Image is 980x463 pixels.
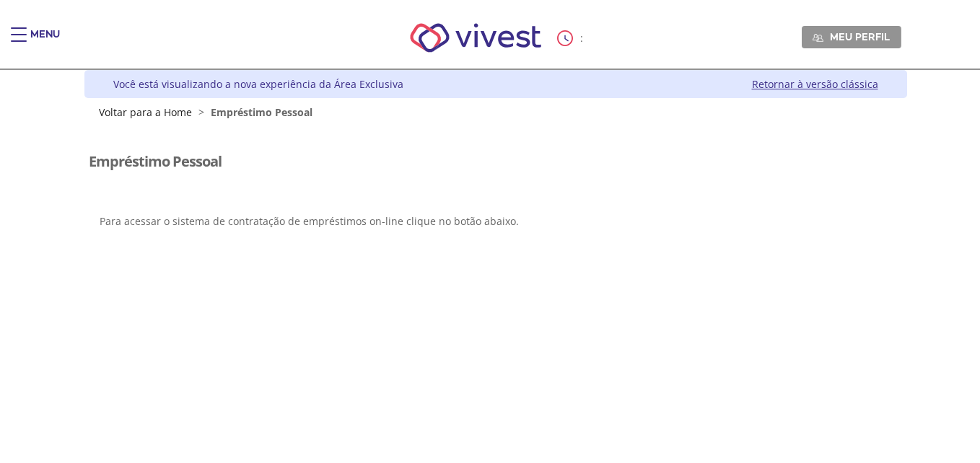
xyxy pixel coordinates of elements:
[195,105,208,119] span: >
[557,30,586,46] div: :
[74,70,907,463] div: Vivest
[211,105,312,119] span: Empréstimo Pessoal
[89,154,222,169] h3: Empréstimo Pessoal
[394,7,558,69] img: Vivest
[752,77,878,91] a: Retornar à versão clássica
[813,32,823,43] img: Meu perfil
[100,200,892,228] p: Para acessar o sistema de contratação de empréstimos on-line clique no botão abaixo.
[802,26,901,48] a: Meu perfil
[830,30,890,43] span: Meu perfil
[30,27,60,56] div: Menu
[113,77,403,91] div: Você está visualizando a nova experiência da Área Exclusiva
[99,105,192,119] a: Voltar para a Home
